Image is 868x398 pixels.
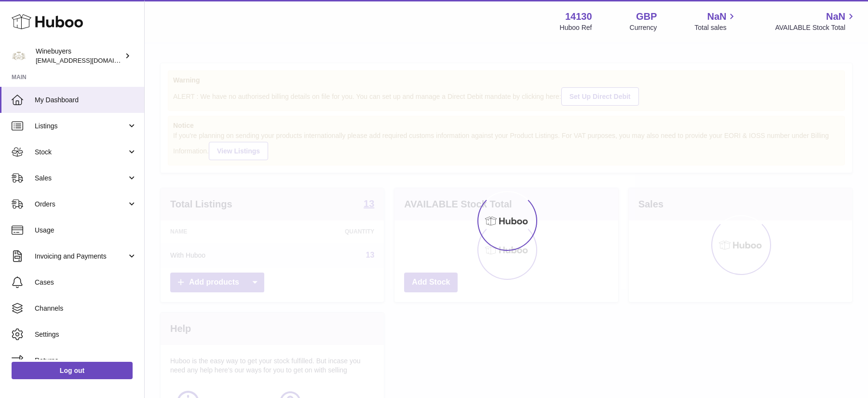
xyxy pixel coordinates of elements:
[12,49,26,63] img: ben@winebuyers.com
[35,252,127,261] span: Invoicing and Payments
[775,10,856,32] a: NaN AVAILABLE Stock Total
[35,96,137,105] span: My Dashboard
[12,362,133,379] a: Log out
[35,226,137,235] span: Usage
[35,278,137,287] span: Cases
[565,10,592,23] strong: 14130
[35,122,127,131] span: Listings
[35,148,127,157] span: Stock
[630,23,657,32] div: Currency
[826,10,845,23] span: NaN
[35,174,127,183] span: Sales
[560,23,592,32] div: Huboo Ref
[636,10,657,23] strong: GBP
[35,200,127,209] span: Orders
[35,304,137,313] span: Channels
[775,23,856,32] span: AVAILABLE Stock Total
[36,56,142,64] span: [EMAIL_ADDRESS][DOMAIN_NAME]
[694,23,737,32] span: Total sales
[35,356,137,365] span: Returns
[36,47,122,65] div: Winebuyers
[707,10,726,23] span: NaN
[694,10,737,32] a: NaN Total sales
[35,330,137,339] span: Settings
